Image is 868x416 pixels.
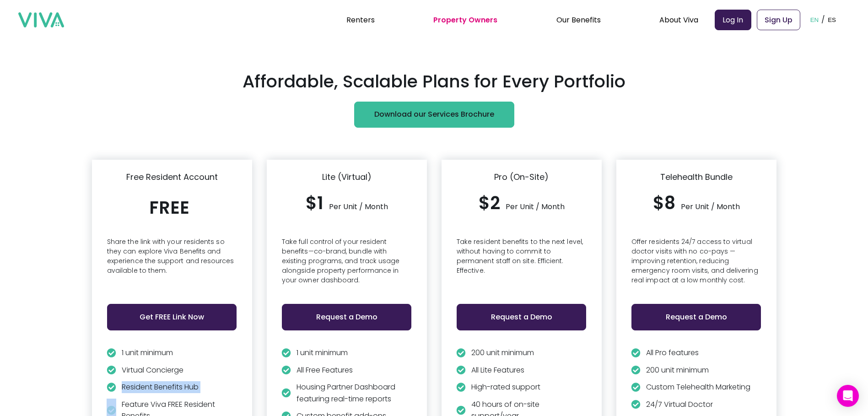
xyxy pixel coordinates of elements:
img: green circle check [631,364,641,376]
a: Sign Up [757,10,800,30]
p: Offer residents 24/7 access to virtual doctor visits with no co-pays — improving retention, reduc... [631,237,761,287]
img: green circle check [631,399,641,411]
img: viva [18,12,64,28]
p: Pro (On-Site) [494,171,549,183]
p: Per Unit / Month [681,200,740,214]
button: EN [808,5,822,34]
img: green circle check [281,364,291,376]
img: green circle check [456,364,466,376]
p: Resident Benefits Hub [122,381,199,393]
div: Our Benefits [556,8,601,31]
a: Log In [715,10,751,30]
p: Virtual Concierge [122,364,183,376]
img: green circle check [281,381,291,405]
p: High-rated support [471,381,540,393]
a: Request a Demo [282,298,411,325]
p: 1 unit minimum [122,347,173,359]
a: Request a Demo [457,298,586,325]
button: Get FREE Link Now [107,304,237,330]
p: All Lite Features [471,364,524,376]
img: green circle check [631,381,641,393]
img: green circle check [107,347,116,359]
a: Property Owners [433,15,497,25]
p: Housing Partner Dashboard featuring real-time reports [297,381,412,405]
p: Per Unit / Month [329,200,388,214]
div: Open Intercom Messenger [837,385,859,407]
p: 1 unit minimum [297,347,348,359]
button: Request a Demo [631,304,761,330]
img: green circle check [631,347,641,359]
button: Request a Demo [457,304,586,330]
p: All Pro features [646,347,699,359]
button: Request a Demo [282,304,411,330]
img: green circle check [456,381,466,393]
p: Share the link with your residents so they can explore Viva Benefits and experience the support a... [107,237,237,287]
h3: $1 [306,191,323,215]
img: green circle check [107,364,116,376]
h2: Affordable, Scalable Plans for Every Portfolio [243,70,625,93]
p: Take full control of your resident benefits—co-brand, bundle with existing programs, and track us... [282,237,411,287]
button: Download our Services Brochure [354,102,514,128]
h3: FREE [149,196,189,220]
button: ES [825,5,839,34]
img: green circle check [281,347,291,359]
a: Renters [346,15,375,25]
p: Telehealth Bundle [660,171,733,183]
p: 200 unit minimum [646,364,709,376]
a: Request a Demo [631,298,761,325]
p: 24/7 Virtual Doctor [646,399,713,411]
h3: $8 [653,191,675,215]
p: Free Resident Account [126,171,218,183]
p: 200 unit minimum [471,347,534,359]
p: Custom Telehealth Marketing [646,381,750,393]
img: green circle check [107,381,116,393]
p: All Free Features [297,364,353,376]
p: Per Unit / Month [506,200,565,214]
img: green circle check [456,347,466,359]
p: / [821,13,825,27]
h3: $2 [479,191,500,215]
a: Download our Services Brochure [354,93,514,160]
a: Get FREE Link Now [107,298,237,325]
p: Lite (Virtual) [322,171,372,183]
p: Take resident benefits to the next level, without having to commit to permanent staff on site. Ef... [457,237,586,287]
div: About Viva [659,8,698,31]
